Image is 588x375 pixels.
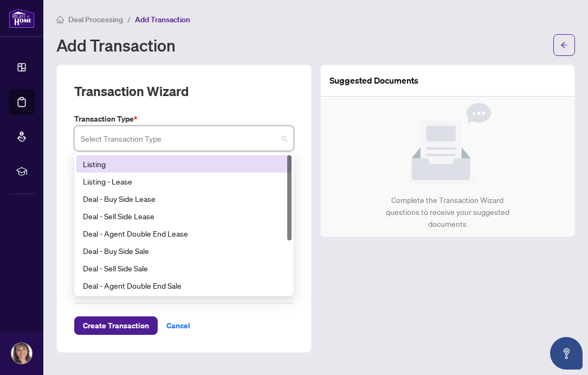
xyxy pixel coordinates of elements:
[76,190,292,207] div: Deal - Buy Side Lease
[158,316,199,335] button: Cancel
[11,343,32,364] img: Profile Icon
[76,259,292,277] div: Deal - Sell Side Sale
[76,155,292,173] div: Listing
[550,337,583,370] button: Open asap
[76,225,292,242] div: Deal - Agent Double End Lease
[68,15,123,24] span: Deal Processing
[76,207,292,225] div: Deal - Sell Side Lease
[83,210,285,222] div: Deal - Sell Side Lease
[56,16,64,23] span: home
[83,262,285,274] div: Deal - Sell Side Sale
[329,74,418,87] article: Suggested Documents
[74,113,294,125] label: Transaction Type
[560,41,568,49] span: arrow-left
[127,13,131,26] li: /
[83,227,285,239] div: Deal - Agent Double End Lease
[83,193,285,205] div: Deal - Buy Side Lease
[166,317,190,334] span: Cancel
[76,173,292,190] div: Listing - Lease
[83,175,285,187] div: Listing - Lease
[83,245,285,257] div: Deal - Buy Side Sale
[74,82,189,100] h2: Transaction Wizard
[56,36,176,54] h1: Add Transaction
[374,194,521,230] div: Complete the Transaction Wizard questions to receive your suggested documents
[135,15,190,24] span: Add Transaction
[76,242,292,259] div: Deal - Buy Side Sale
[404,103,491,186] img: Null State Icon
[83,158,285,170] div: Listing
[83,279,285,291] div: Deal - Agent Double End Sale
[83,317,149,334] span: Create Transaction
[74,316,158,335] button: Create Transaction
[9,8,35,28] img: logo
[76,277,292,294] div: Deal - Agent Double End Sale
